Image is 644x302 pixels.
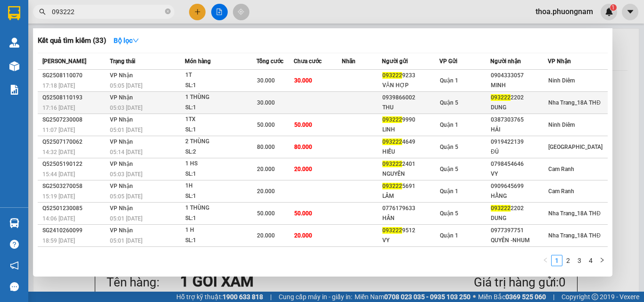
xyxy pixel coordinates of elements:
[540,255,551,266] button: left
[548,144,603,150] span: [GEOGRAPHIC_DATA]
[491,94,511,101] span: 093222
[382,93,439,103] div: 0939866002
[382,213,439,223] div: HÂN
[382,183,402,189] span: 093222
[551,255,562,266] li: 1
[185,137,256,147] div: 2 THÙNG
[185,125,256,135] div: SL: 1
[257,77,275,84] span: 30.000
[491,159,547,169] div: 0798454646
[257,232,275,239] span: 20.000
[440,122,458,128] span: Quận 1
[8,6,20,20] img: logo-vxr
[185,191,256,202] div: SL: 1
[110,171,142,178] span: 05:03 [DATE]
[491,248,547,258] div: 0901657909
[548,210,601,217] span: Nha Trang_18A THĐ
[599,257,605,263] span: right
[491,125,547,135] div: HẢI
[382,116,402,123] span: 093222
[548,77,575,84] span: Ninh Diêm
[382,147,439,157] div: HIẾU
[52,7,163,17] input: Tìm tên, số ĐT hoặc mã đơn
[42,181,107,191] div: SG2503270058
[342,58,355,65] span: Nhãn
[490,58,521,65] span: Người nhận
[382,236,439,245] div: VY
[42,115,107,125] div: SG2507230008
[39,8,46,15] span: search
[185,213,256,224] div: SL: 1
[110,227,133,234] span: VP Nhận
[382,204,439,213] div: 0776179633
[440,166,458,172] span: Quận 5
[382,137,439,147] div: 4649
[185,169,256,180] div: SL: 1
[294,232,312,239] span: 20.000
[440,99,458,106] span: Quận 5
[586,255,596,266] a: 4
[294,166,312,172] span: 20.000
[491,137,547,147] div: 0919422139
[110,183,133,189] span: VP Nhận
[110,149,142,155] span: 05:14 [DATE]
[110,127,142,133] span: 05:01 [DATE]
[9,38,19,48] img: warehouse-icon
[439,58,457,65] span: VP Gửi
[185,159,256,169] div: 1 HS
[382,115,439,125] div: 9990
[257,99,275,106] span: 30.000
[382,103,439,113] div: THU
[185,236,256,246] div: SL: 1
[491,181,547,191] div: 0909645699
[563,255,573,266] a: 2
[548,188,574,195] span: Cam Ranh
[10,282,19,291] span: message
[257,144,275,150] span: 80.000
[440,188,458,195] span: Quận 1
[440,210,458,217] span: Quận 5
[42,149,75,155] span: 14:32 [DATE]
[382,227,402,234] span: 093222
[38,36,106,46] h3: Kết quả tìm kiếm ( 33 )
[382,181,439,191] div: 5691
[42,71,107,81] div: SG2508110070
[42,226,107,236] div: SG2410260099
[382,58,408,65] span: Người gửi
[110,116,133,123] span: VP Nhận
[596,255,608,266] li: Next Page
[110,72,133,79] span: VP Nhận
[548,99,601,106] span: Nha Trang_18A THĐ
[42,215,75,222] span: 14:06 [DATE]
[562,255,574,266] li: 2
[382,71,439,81] div: 9233
[9,61,19,71] img: warehouse-icon
[382,191,439,201] div: LÂM
[491,169,547,179] div: VY
[10,261,19,270] span: notification
[491,213,547,223] div: DUNG
[491,103,547,113] div: DUNG
[491,71,547,81] div: 0904333057
[110,193,142,200] span: 05:05 [DATE]
[491,204,547,213] div: 2202
[574,255,585,266] li: 3
[9,218,19,228] img: warehouse-icon
[110,215,142,222] span: 05:01 [DATE]
[382,139,402,145] span: 093222
[42,82,75,89] span: 17:18 [DATE]
[42,159,107,169] div: Q52505190122
[552,255,562,266] a: 1
[294,77,312,84] span: 30.000
[382,159,439,169] div: 2401
[491,147,547,157] div: ĐỦ
[585,255,596,266] li: 4
[42,204,107,213] div: Q52501230085
[257,210,275,217] span: 50.000
[110,139,133,145] span: VP Nhận
[382,248,439,258] div: 6983
[382,169,439,179] div: NGUYÊN
[10,240,19,249] span: question-circle
[185,58,211,65] span: Món hàng
[491,226,547,236] div: 0977397751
